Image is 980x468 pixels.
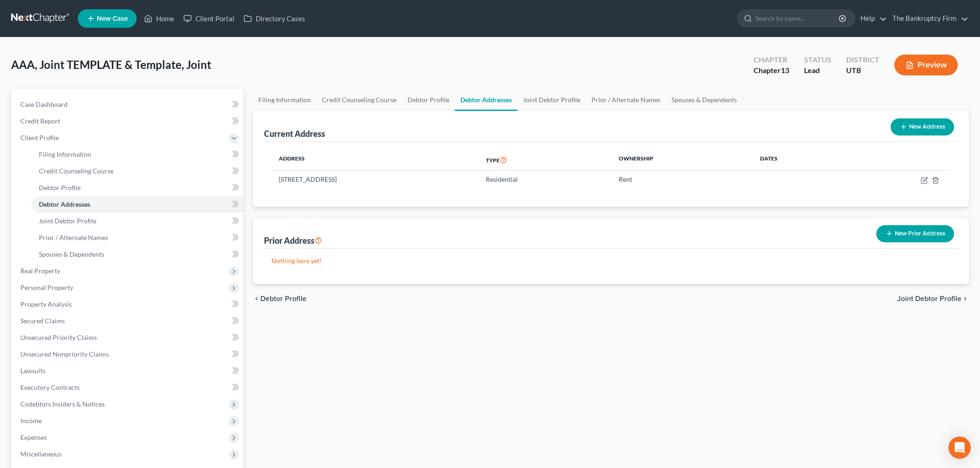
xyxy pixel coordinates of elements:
[804,65,831,76] div: Lead
[39,217,96,225] span: Joint Debtor Profile
[13,313,244,329] a: Secured Claims
[755,10,840,27] input: Search by name...
[31,146,244,163] a: Filing Information
[253,295,260,302] i: chevron_left
[478,149,612,171] th: Type
[31,163,244,179] a: Credit Counseling Course
[253,295,307,302] button: chevron_left Debtor Profile
[20,433,47,441] span: Expenses
[271,171,478,188] td: [STREET_ADDRESS]
[891,118,954,135] button: New Address
[39,150,91,158] span: Filing Information
[264,235,322,246] div: Prior Address
[13,363,244,379] a: Lawsuits
[894,55,958,75] button: Preview
[13,329,244,346] a: Unsecured Priority Claims
[20,134,59,142] span: Client Profile
[754,65,789,76] div: Chapter
[781,66,789,74] span: 13
[804,55,831,65] div: Status
[20,117,60,125] span: Credit Report
[13,113,244,129] a: Credit Report
[20,367,45,375] span: Lawsuits
[31,246,244,263] a: Spouses & Dependents
[478,171,612,188] td: Residential
[20,400,105,408] span: Codebtors Insiders & Notices
[39,234,108,241] span: Prior / Alternate Names
[271,149,478,171] th: Address
[139,10,179,27] a: Home
[31,179,244,196] a: Debtor Profile
[97,15,128,22] span: New Case
[20,283,73,291] span: Personal Property
[39,250,104,258] span: Spouses & Dependents
[455,89,517,111] a: Debtor Addresses
[888,10,968,27] a: The Bankruptcy Firm
[39,200,90,208] span: Debtor Addresses
[20,350,109,358] span: Unsecured Nonpriority Claims
[179,10,239,27] a: Client Portal
[611,171,753,188] td: Rent
[897,295,961,302] span: Joint Debtor Profile
[20,333,97,341] span: Unsecured Priority Claims
[39,184,81,191] span: Debtor Profile
[876,225,954,242] button: New Prior Address
[753,149,845,171] th: Dates
[20,317,65,325] span: Secured Claims
[611,149,753,171] th: Ownership
[949,437,971,459] div: Open Intercom Messenger
[13,96,244,113] a: Case Dashboard
[20,417,42,425] span: Income
[961,295,969,302] i: chevron_right
[13,296,244,313] a: Property Analysis
[754,55,789,65] div: Chapter
[316,89,402,111] a: Credit Counseling Course
[20,100,68,108] span: Case Dashboard
[31,196,244,213] a: Debtor Addresses
[20,450,62,458] span: Miscellaneous
[846,55,879,65] div: District
[402,89,455,111] a: Debtor Profile
[856,10,887,27] a: Help
[897,295,969,302] button: Joint Debtor Profile chevron_right
[31,213,244,229] a: Joint Debtor Profile
[20,267,60,275] span: Real Property
[239,10,310,27] a: Directory Cases
[666,89,742,111] a: Spouses & Dependents
[846,65,879,76] div: UTB
[31,229,244,246] a: Prior / Alternate Names
[517,89,586,111] a: Joint Debtor Profile
[253,89,316,111] a: Filing Information
[20,300,72,308] span: Property Analysis
[11,58,211,71] span: AAA, Joint TEMPLATE & Template, Joint
[260,295,307,302] span: Debtor Profile
[13,379,244,396] a: Executory Contracts
[586,89,666,111] a: Prior / Alternate Names
[20,383,80,391] span: Executory Contracts
[13,346,244,363] a: Unsecured Nonpriority Claims
[264,128,325,139] div: Current Address
[271,256,950,265] p: Nothing here yet!
[39,167,113,175] span: Credit Counseling Course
